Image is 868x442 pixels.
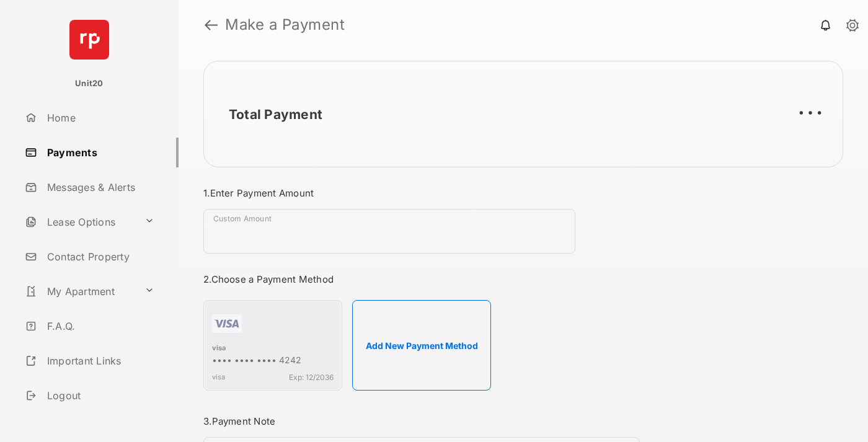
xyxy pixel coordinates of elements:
[20,207,139,237] a: Lease Options
[212,343,334,355] div: visa
[20,311,179,341] a: F.A.Q.
[75,77,104,90] p: Unit20
[225,17,345,32] strong: Make a Payment
[352,300,491,391] button: Add New Payment Method
[20,381,179,410] a: Logout
[229,107,322,122] h2: Total Payment
[20,172,179,202] a: Messages & Alerts
[20,276,139,306] a: My Apartment
[69,20,109,60] img: svg+xml;base64,PHN2ZyB4bWxucz0iaHR0cDovL3d3dy53My5vcmcvMjAwMC9zdmciIHdpZHRoPSI2NCIgaGVpZ2h0PSI2NC...
[20,242,179,272] a: Contact Property
[203,187,640,199] h3: 1. Enter Payment Amount
[203,300,342,391] div: visa•••• •••• •••• 4242visaExp: 12/2036
[20,138,179,167] a: Payments
[212,373,225,382] span: visa
[289,373,334,382] span: Exp: 12/2036
[20,103,179,133] a: Home
[212,355,334,368] div: •••• •••• •••• 4242
[203,273,640,285] h3: 2. Choose a Payment Method
[203,415,640,427] h3: 3. Payment Note
[20,346,159,376] a: Important Links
